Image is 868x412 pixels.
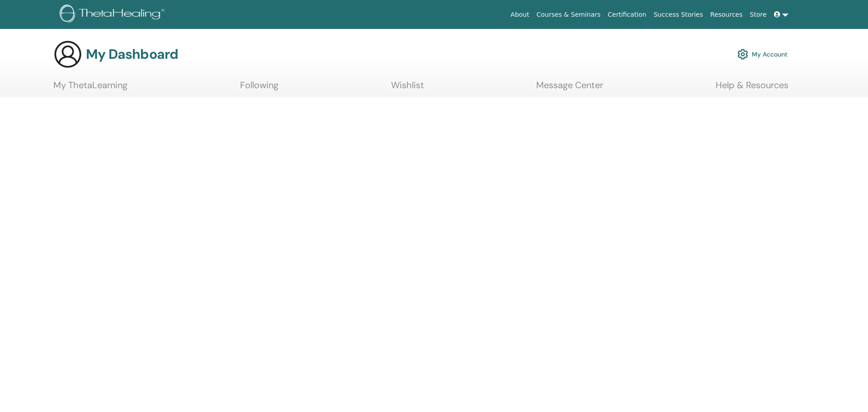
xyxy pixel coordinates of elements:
a: Wishlist [391,80,424,97]
a: Message Center [536,80,603,97]
a: Courses & Seminars [533,6,604,23]
img: cog.svg [737,47,748,62]
a: Store [746,6,770,23]
img: generic-user-icon.jpg [53,40,82,69]
a: Success Stories [650,6,707,23]
a: My Account [737,44,788,64]
a: Help & Resources [716,80,788,97]
a: Resources [707,6,746,23]
a: Certification [604,6,650,23]
a: About [507,6,533,23]
h3: My Dashboard [86,46,178,62]
a: My ThetaLearning [53,80,127,97]
a: Following [240,80,278,97]
img: logo.png [60,5,168,25]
